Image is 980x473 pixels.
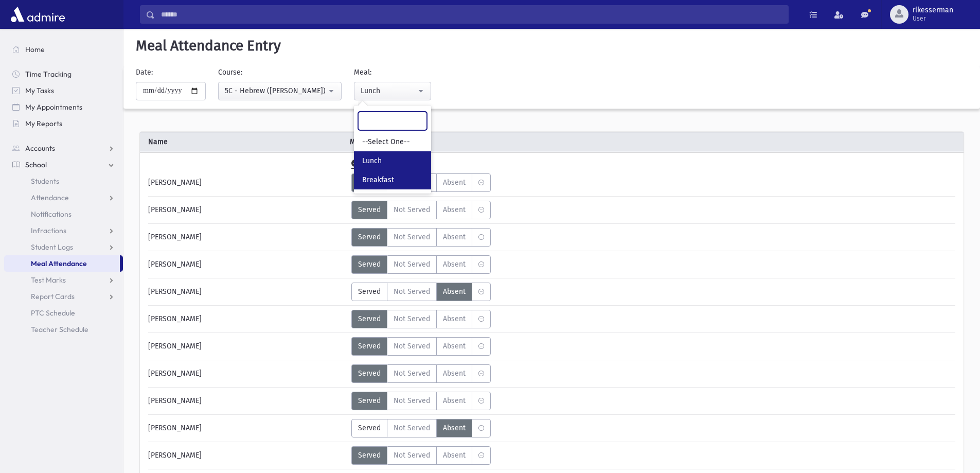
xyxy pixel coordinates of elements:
[394,450,430,461] span: Not Served
[394,313,430,324] span: Not Served
[4,305,123,321] a: PTC Schedule
[443,313,466,324] span: Absent
[31,193,69,202] span: Attendance
[443,204,466,215] span: Absent
[4,255,120,272] a: Meal Attendance
[358,232,381,242] span: Served
[4,99,123,115] a: My Appointments
[351,255,491,274] div: MeaStatus
[4,66,123,82] a: Time Tracking
[443,259,466,270] span: Absent
[358,313,381,324] span: Served
[4,41,123,58] a: Home
[358,112,427,130] input: Search
[4,156,123,173] a: School
[31,292,75,301] span: Report Cards
[351,201,491,219] div: MeaStatus
[443,368,466,379] span: Absent
[358,395,381,406] span: Served
[136,67,153,78] label: Date:
[148,286,202,297] span: [PERSON_NAME]
[4,115,123,132] a: My Reports
[4,321,123,338] a: Teacher Schedule
[394,395,430,406] span: Not Served
[351,160,409,169] span: Mark All Served
[25,144,55,153] span: Accounts
[358,204,381,215] span: Served
[31,308,75,318] span: PTC Schedule
[4,173,123,189] a: Students
[362,156,382,166] span: Lunch
[443,395,466,406] span: Absent
[148,259,202,270] span: [PERSON_NAME]
[25,69,72,79] span: Time Tracking
[351,364,491,383] div: MeaStatus
[361,85,416,96] div: Lunch
[148,341,202,352] span: [PERSON_NAME]
[155,5,788,24] input: Search
[4,206,123,222] a: Notifications
[443,450,466,461] span: Absent
[354,67,371,78] label: Meal:
[362,175,394,185] span: Breakfast
[394,368,430,379] span: Not Served
[362,137,410,147] span: --Select One--
[358,259,381,270] span: Served
[31,325,88,334] span: Teacher Schedule
[8,4,67,25] img: AdmirePro
[351,228,491,247] div: MeaStatus
[31,226,66,235] span: Infractions
[443,286,466,297] span: Absent
[148,423,202,433] span: [PERSON_NAME]
[358,368,381,379] span: Served
[140,136,346,147] span: Name
[443,177,466,188] span: Absent
[351,310,491,328] div: MeaStatus
[354,82,431,100] button: Lunch
[218,67,242,78] label: Course:
[351,337,491,356] div: MeaStatus
[443,341,466,352] span: Absent
[4,222,123,239] a: Infractions
[148,232,202,242] span: [PERSON_NAME]
[25,45,45,54] span: Home
[31,177,59,186] span: Students
[394,286,430,297] span: Not Served
[31,275,66,285] span: Test Marks
[148,368,202,379] span: [PERSON_NAME]
[148,313,202,324] span: [PERSON_NAME]
[148,395,202,406] span: [PERSON_NAME]
[394,259,430,270] span: Not Served
[148,177,202,188] span: [PERSON_NAME]
[913,6,953,14] span: rlkesserman
[25,119,62,128] span: My Reports
[394,341,430,352] span: Not Served
[4,140,123,156] a: Accounts
[25,160,47,169] span: School
[351,283,491,301] div: MeaStatus
[913,14,953,23] span: User
[346,136,551,147] span: Meal Attendance
[358,450,381,461] span: Served
[394,204,430,215] span: Not Served
[351,392,491,410] div: MeaStatus
[351,419,491,437] div: MeaStatus
[443,232,466,242] span: Absent
[4,288,123,305] a: Report Cards
[394,423,430,433] span: Not Served
[25,86,54,95] span: My Tasks
[31,209,72,219] span: Notifications
[225,85,327,96] div: 5C - Hebrew ([PERSON_NAME])
[25,102,82,112] span: My Appointments
[148,450,202,461] span: [PERSON_NAME]
[4,272,123,288] a: Test Marks
[31,259,87,268] span: Meal Attendance
[4,82,123,99] a: My Tasks
[4,239,123,255] a: Student Logs
[394,232,430,242] span: Not Served
[358,341,381,352] span: Served
[132,37,972,55] h5: Meal Attendance Entry
[218,82,342,100] button: 5C - Hebrew (Mrs. Jurkanski)
[358,423,381,433] span: Served
[31,242,73,252] span: Student Logs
